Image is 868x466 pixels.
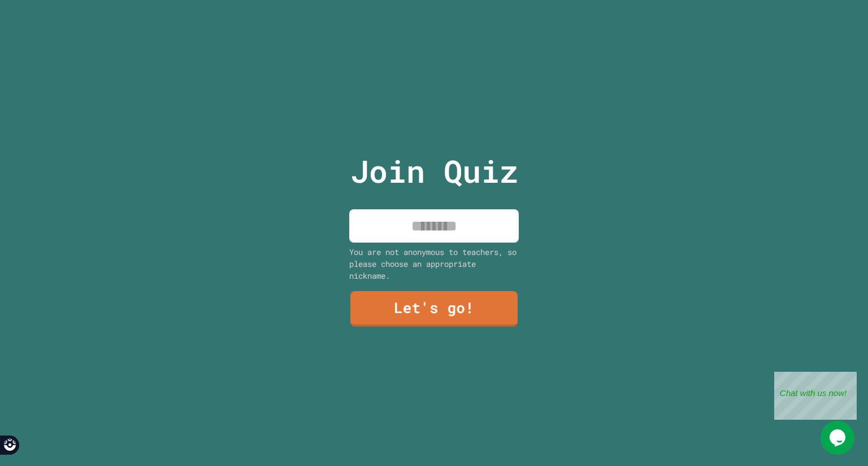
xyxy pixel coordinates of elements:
[350,291,518,327] a: Let's go!
[821,421,857,455] iframe: chat widget
[349,246,519,282] div: You are not anonymous to teachers, so please choose an appropriate nickname.
[350,148,518,195] p: Join Quiz
[774,372,857,420] iframe: chat widget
